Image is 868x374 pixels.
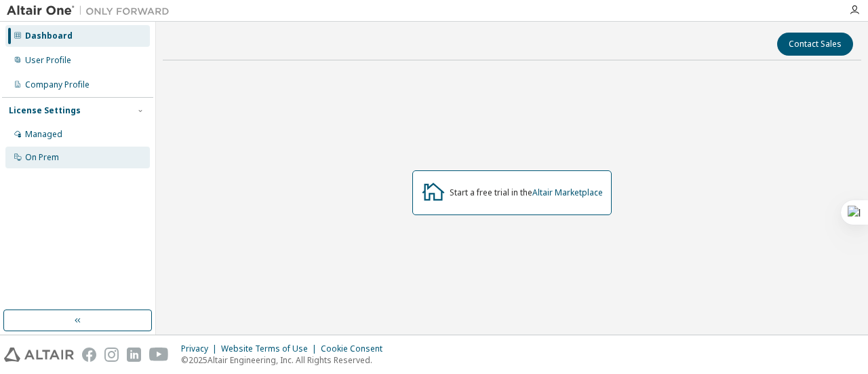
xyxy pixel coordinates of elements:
p: © 2025 Altair Engineering, Inc. All Rights Reserved. [181,354,391,366]
img: linkedin.svg [127,348,141,362]
div: License Settings [9,105,81,116]
img: altair_logo.svg [4,348,74,362]
div: Dashboard [25,31,73,41]
div: Website Terms of Use [221,343,321,354]
button: Contact Sales [777,33,853,56]
div: Company Profile [25,79,90,90]
div: Managed [25,129,62,140]
img: instagram.svg [104,348,119,362]
div: Privacy [181,343,221,354]
img: Altair One [7,4,176,18]
a: Altair Marketplace [532,187,603,198]
img: facebook.svg [82,348,96,362]
div: On Prem [25,152,59,163]
div: Start a free trial in the [450,187,603,198]
img: youtube.svg [149,348,169,362]
div: User Profile [25,55,71,66]
div: Cookie Consent [321,343,391,354]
